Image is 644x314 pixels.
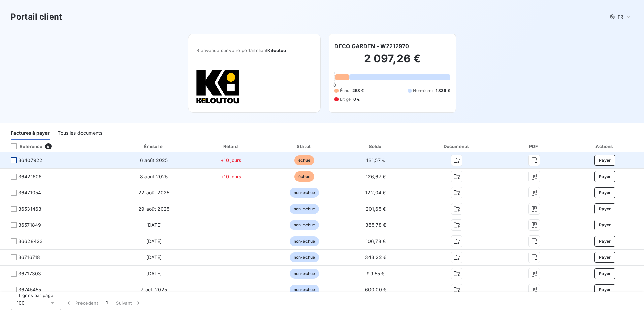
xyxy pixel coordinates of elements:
[594,187,615,198] button: Payer
[340,88,350,94] span: Échu
[365,287,386,292] span: 600,00 €
[18,206,41,212] span: 36531463
[334,42,409,50] h6: DECO GARDEN - W2212970
[138,206,169,212] span: 29 août 2025
[11,11,62,23] h3: Portail client
[196,143,267,150] div: Retard
[594,155,615,166] button: Payer
[196,69,239,104] img: Company logo
[594,171,615,182] button: Payer
[618,14,623,20] span: FR
[140,157,168,163] span: 6 août 2025
[366,157,385,163] span: 131,57 €
[221,174,241,179] span: +10 jours
[18,254,40,261] span: 36716718
[267,48,286,53] span: Kiloutou
[61,296,102,310] button: Précédent
[290,220,319,230] span: non-échue
[366,206,386,212] span: 201,65 €
[18,222,41,228] span: 36571849
[18,270,41,277] span: 36717303
[138,190,169,195] span: 22 août 2025
[196,48,312,53] span: Bienvenue sur votre portail client .
[594,220,615,230] button: Payer
[5,143,42,149] div: Référence
[290,252,319,262] span: non-échue
[594,284,615,295] button: Payer
[290,204,319,214] span: non-échue
[45,143,51,149] span: 9
[594,203,615,214] button: Payer
[290,236,319,246] span: non-échue
[594,268,615,279] button: Payer
[146,222,162,228] span: [DATE]
[290,285,319,295] span: non-échue
[365,222,386,228] span: 365,78 €
[18,286,41,293] span: 36745455
[594,252,615,263] button: Payer
[504,143,565,150] div: PDF
[146,238,162,244] span: [DATE]
[412,143,501,150] div: Documents
[567,143,643,150] div: Actions
[146,254,162,260] span: [DATE]
[340,96,351,102] span: Litige
[106,300,108,306] span: 1
[18,238,43,245] span: 36628423
[290,269,319,279] span: non-échue
[18,173,42,180] span: 36421606
[115,143,193,150] div: Émise le
[141,287,167,292] span: 7 oct. 2025
[436,88,450,94] span: 1 839 €
[58,126,102,140] div: Tous les documents
[17,300,25,306] span: 100
[367,271,384,276] span: 99,55 €
[334,52,450,72] h2: 2 097,26 €
[352,88,364,94] span: 258 €
[342,143,410,150] div: Solde
[290,188,319,198] span: non-échue
[146,271,162,276] span: [DATE]
[413,88,432,94] span: Non-échu
[18,189,41,196] span: 36471054
[353,96,360,102] span: 0 €
[294,155,315,165] span: échue
[221,157,241,163] span: +10 jours
[365,190,386,195] span: 122,04 €
[294,171,315,182] span: échue
[365,254,386,260] span: 343,22 €
[102,296,112,310] button: 1
[140,174,168,179] span: 8 août 2025
[269,143,339,150] div: Statut
[11,126,50,140] div: Factures à payer
[333,82,336,88] span: 0
[594,236,615,247] button: Payer
[366,174,386,179] span: 126,67 €
[18,157,42,164] span: 36407922
[112,296,146,310] button: Suivant
[366,238,386,244] span: 106,78 €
